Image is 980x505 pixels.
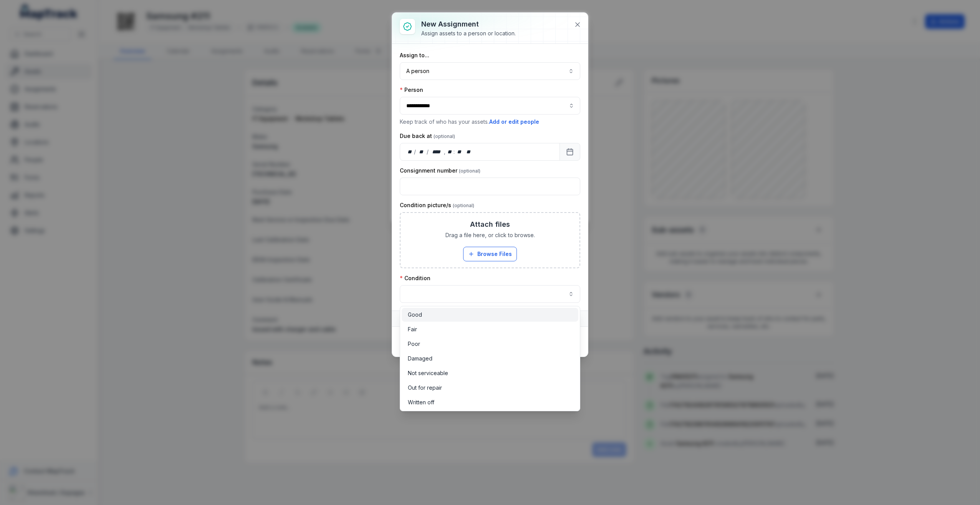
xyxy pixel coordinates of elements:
span: Poor [408,340,420,348]
span: Damaged [408,355,432,362]
span: Fair [408,326,417,333]
span: Written off [408,399,434,406]
span: Good [408,311,422,319]
span: Out for repair [408,384,442,392]
span: Not serviceable [408,369,448,377]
